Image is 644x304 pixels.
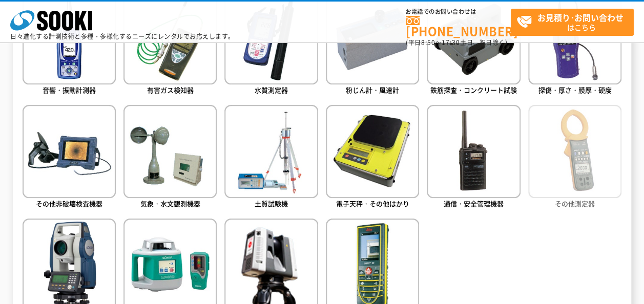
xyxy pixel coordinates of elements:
span: 音響・振動計測器 [43,85,96,95]
strong: お見積り･お問い合わせ [537,11,624,24]
img: その他測定器 [528,105,621,198]
img: 通信・安全管理機器 [427,105,520,198]
span: 鉄筋探査・コンクリート試験 [430,85,517,95]
span: 土質試験機 [255,199,288,208]
span: 探傷・厚さ・膜厚・硬度 [538,85,612,95]
span: その他非破壊検査機器 [36,199,102,208]
p: 日々進化する計測技術と多種・多様化するニーズにレンタルでお応えします。 [10,33,235,39]
a: 土質試験機 [224,105,318,211]
a: 通信・安全管理機器 [427,105,520,211]
img: 土質試験機 [224,105,318,198]
span: 水質測定器 [255,85,288,95]
a: その他非破壊検査機器 [23,105,116,211]
span: 通信・安全管理機器 [444,199,504,208]
span: 電子天秤・その他はかり [336,199,409,208]
span: 8:50 [421,38,435,47]
span: 17:30 [442,38,460,47]
img: 気象・水文観測機器 [123,105,217,198]
a: その他測定器 [528,105,621,211]
span: 粉じん計・風速計 [346,85,399,95]
img: 電子天秤・その他はかり [326,105,419,198]
span: 有害ガス検知器 [147,85,194,95]
span: はこちら [516,9,633,35]
span: (平日 ～ 土日、祝日除く) [406,38,507,47]
span: 気象・水文観測機器 [140,199,200,208]
img: その他非破壊検査機器 [23,105,116,198]
a: 電子天秤・その他はかり [326,105,419,211]
span: お電話でのお問い合わせは [406,9,511,15]
a: [PHONE_NUMBER] [406,16,511,37]
a: お見積り･お問い合わせはこちら [511,9,634,36]
a: 気象・水文観測機器 [123,105,217,211]
span: その他測定器 [555,199,595,208]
